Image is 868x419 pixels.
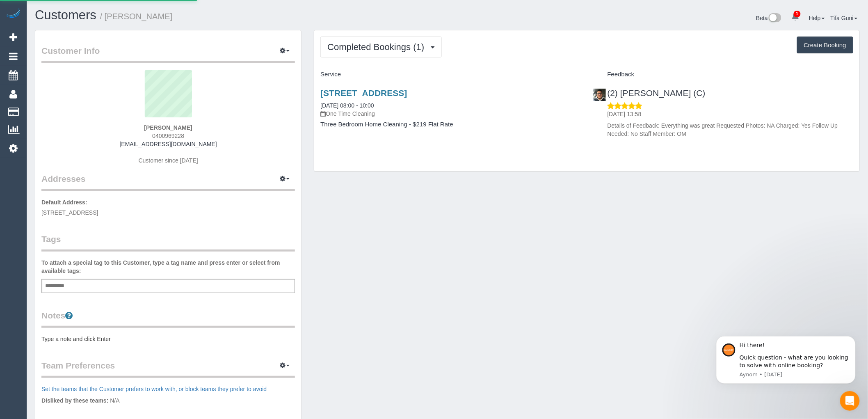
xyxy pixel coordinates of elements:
[593,88,706,98] a: (2) [PERSON_NAME] (C)
[593,71,853,78] h4: Feedback
[41,233,295,252] legend: Tags
[110,397,119,404] span: N/A
[594,89,606,101] img: (2) Roumany Gergis (C)
[144,124,192,131] strong: [PERSON_NAME]
[41,209,98,216] span: [STREET_ADDRESS]
[787,8,803,26] a: 1
[327,42,428,52] span: Completed Bookings (1)
[320,88,407,98] a: [STREET_ADDRESS]
[831,15,858,21] a: Tifa Guni
[704,324,868,397] iframe: Intercom notifications message
[152,133,184,139] span: 0400969228
[100,12,173,21] small: / [PERSON_NAME]
[41,359,295,378] legend: Team Preferences
[794,11,801,17] span: 1
[41,386,267,392] a: Set the teams that the Customer prefers to work with, or block teams they prefer to avoid
[5,8,21,20] img: Automaid Logo
[768,13,781,24] img: New interface
[41,198,87,206] label: Default Address:
[41,309,295,328] legend: Notes
[320,71,580,78] h4: Service
[41,396,108,405] label: Disliked by these teams:
[320,37,442,57] button: Completed Bookings (1)
[120,141,217,147] a: [EMAIL_ADDRESS][DOMAIN_NAME]
[320,102,374,109] a: [DATE] 08:00 - 10:00
[840,391,860,411] iframe: Intercom live chat
[809,15,825,21] a: Help
[35,8,96,22] a: Customers
[41,259,295,275] label: To attach a special tag to this Customer, type a tag name and press enter or select from availabl...
[608,110,853,118] p: [DATE] 13:58
[41,335,295,343] pre: Type a note and click Enter
[756,15,781,21] a: Beta
[320,110,580,118] p: One Time Cleaning
[320,121,580,128] h4: Three Bedroom Home Cleaning - $219 Flat Rate
[797,37,853,54] button: Create Booking
[608,121,853,138] p: Details of Feedback: Everything was great Requested Photos: NA Charged: Yes Follow Up Needed: No ...
[41,45,295,63] legend: Customer Info
[139,157,198,164] span: Customer since [DATE]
